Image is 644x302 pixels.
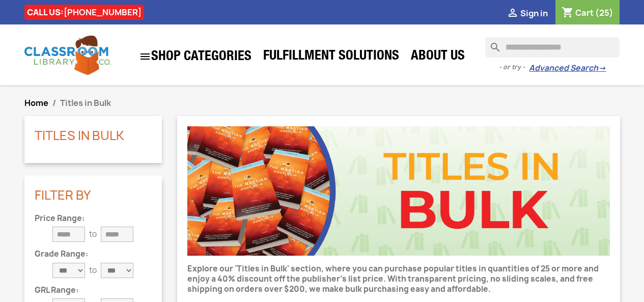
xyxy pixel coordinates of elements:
a: About Us [406,47,470,67]
a:  Sign in [507,8,548,19]
p: to [89,229,97,239]
span: (25) [595,7,613,18]
a: Fulfillment Solutions [258,47,404,67]
p: Explore our 'Titles in Bulk' section, where you can purchase popular titles in quantities of 25 o... [187,264,610,294]
i: shopping_cart [562,7,574,19]
span: Titles in Bulk [60,97,111,108]
a: SHOP CATEGORIES [134,45,257,68]
span: Cart [575,7,594,18]
i:  [139,50,151,63]
p: to [89,265,97,276]
p: Price Range: [35,214,152,223]
span: - or try - [499,62,529,72]
p: Filter By [35,188,152,202]
img: CLC_Bulk.jpg [187,126,610,256]
a: [PHONE_NUMBER] [64,7,142,18]
div: CALL US: [24,5,144,20]
a: Home [24,97,48,108]
span: Sign in [520,8,548,19]
span: → [598,63,606,73]
p: Grade Range: [35,250,152,259]
input: Search [485,37,620,58]
a: Shopping cart link containing 25 product(s) [562,7,613,18]
i:  [507,8,519,20]
i: search [485,37,497,49]
p: GRL Range: [35,286,152,295]
a: Advanced Search→ [529,63,606,73]
img: Classroom Library Company [24,36,111,75]
a: Titles in Bulk [35,127,124,144]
